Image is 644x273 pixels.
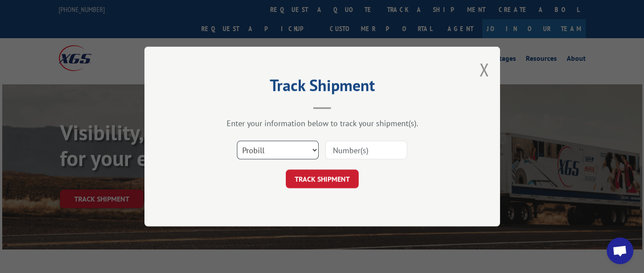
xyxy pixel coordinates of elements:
button: TRACK SHIPMENT [286,170,359,188]
div: Open chat [607,237,633,264]
input: Number(s) [325,141,407,159]
div: Enter your information below to track your shipment(s). [189,118,456,128]
h2: Track Shipment [189,79,456,96]
button: Close modal [479,58,489,81]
